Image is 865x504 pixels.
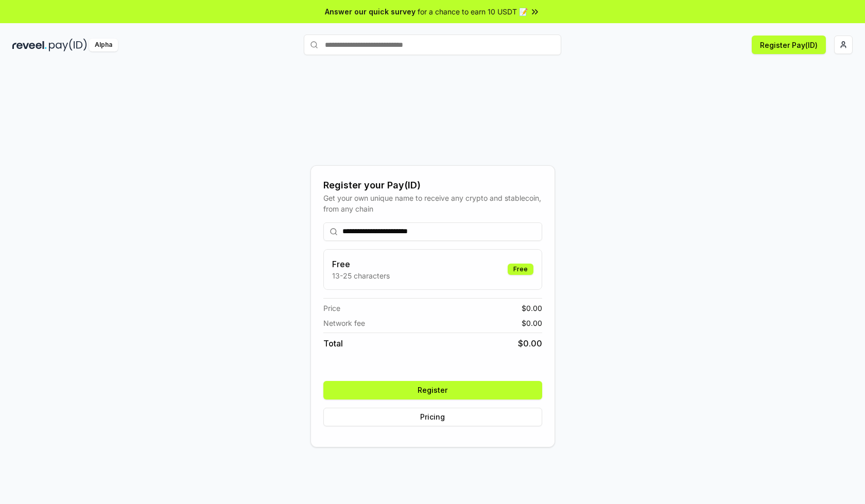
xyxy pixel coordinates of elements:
button: Register Pay(ID) [752,36,826,54]
span: Price [323,303,340,314]
div: Free [508,264,533,275]
img: reveel_dark [12,39,47,51]
h3: Free [332,258,390,270]
div: Alpha [89,39,118,51]
div: Get your own unique name to receive any crypto and stablecoin, from any chain [323,193,542,214]
span: Answer our quick survey [325,6,416,17]
span: Network fee [323,318,365,328]
img: pay_id [49,39,87,51]
button: Pricing [323,408,542,426]
div: Register your Pay(ID) [323,178,542,193]
p: 13-25 characters [332,270,390,281]
span: Total [323,337,343,350]
span: for a chance to earn 10 USDT 📝 [418,6,528,17]
button: Register [323,381,542,399]
span: $ 0.00 [522,303,542,314]
span: $ 0.00 [522,318,542,328]
span: $ 0.00 [518,337,542,350]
